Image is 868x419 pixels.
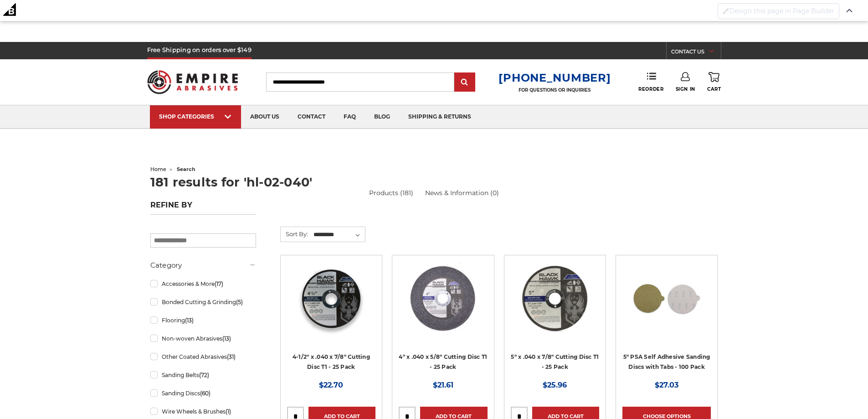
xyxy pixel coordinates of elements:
[300,289,363,307] a: Quick view
[150,260,256,271] h5: Category
[723,8,729,14] img: Disabled brush to Design this page in Page Builder
[159,113,232,120] div: SHOP CATEGORIES
[846,9,853,13] img: Close Admin Bar
[638,86,663,92] span: Reorder
[635,289,698,307] a: Quick view
[150,349,256,365] a: Other Coated Abrasives(31)
[319,381,343,389] span: $22.70
[199,372,209,378] span: (72)
[147,42,252,59] h5: Free Shipping on orders over $149
[425,188,499,198] a: News & Information (0)
[399,353,487,371] a: 4" x .040 x 5/8" Cutting Disc T1 - 25 Pack
[150,331,256,347] a: Non-woven Abrasives(13)
[150,294,256,310] a: Bonded Cutting & Grinding(5)
[519,262,591,335] img: Close-up of Black Hawk 5-inch thin cut-off disc for precision metalwork
[227,353,236,360] span: (31)
[150,176,718,188] h1: 181 results for 'hl-02-040'
[524,289,586,307] a: Quick view
[226,408,231,415] span: (1)
[707,72,721,92] a: Cart
[293,353,370,371] a: 4-1/2" x .040 x 7/8" Cutting Disc T1 - 25 Pack
[406,262,479,335] img: 4 inch cut off wheel for angle grinder
[623,353,710,371] a: 5" PSA Self Adhesive Sanding Discs with Tabs - 100 Pack
[399,105,480,129] a: shipping & returns
[718,3,839,19] button: Disabled brush to Design this page in Page Builder Design this page in Page Builder
[150,367,256,383] a: Sanding Belts(72)
[630,262,703,335] img: 5 inch PSA Disc
[281,227,308,241] label: Sort By:
[676,86,695,92] span: Sign In
[241,105,288,129] a: about us
[729,7,834,15] span: Design this page in Page Builder
[215,280,223,287] span: (17)
[185,317,194,324] span: (13)
[334,105,365,129] a: faq
[150,201,256,215] h5: Refine by
[638,72,663,92] a: Reorder
[147,64,238,100] img: Empire Abrasives
[150,385,256,401] a: Sanding Discs(60)
[312,228,365,242] select: Sort By:
[433,381,453,389] span: $21.61
[288,105,334,129] a: contact
[295,262,368,335] img: 4-1/2" super thin cut off wheel for fast metal cutting and minimal kerf
[511,353,599,371] a: 5" x .040 x 7/8" Cutting Disc T1 - 25 Pack
[543,381,567,389] span: $25.96
[511,262,599,350] a: Close-up of Black Hawk 5-inch thin cut-off disc for precision metalwork
[222,335,231,342] span: (13)
[177,166,195,172] span: search
[671,47,721,59] a: CONTACT US
[200,390,211,397] span: (60)
[411,289,474,307] a: Quick view
[498,71,611,84] a: [PHONE_NUMBER]
[655,381,678,389] span: $27.03
[150,312,256,328] a: Flooring(13)
[236,299,243,305] span: (5)
[287,262,375,350] a: 4-1/2" super thin cut off wheel for fast metal cutting and minimal kerf
[365,105,399,129] a: blog
[150,276,256,292] a: Accessories & More(17)
[456,73,474,92] input: Submit
[399,262,487,350] a: 4 inch cut off wheel for angle grinder
[707,86,721,92] span: Cart
[150,166,166,172] a: home
[498,87,611,93] p: FOR QUESTIONS OR INQUIRIES
[369,188,413,198] a: Products (181)
[622,262,711,350] a: 5 inch PSA Disc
